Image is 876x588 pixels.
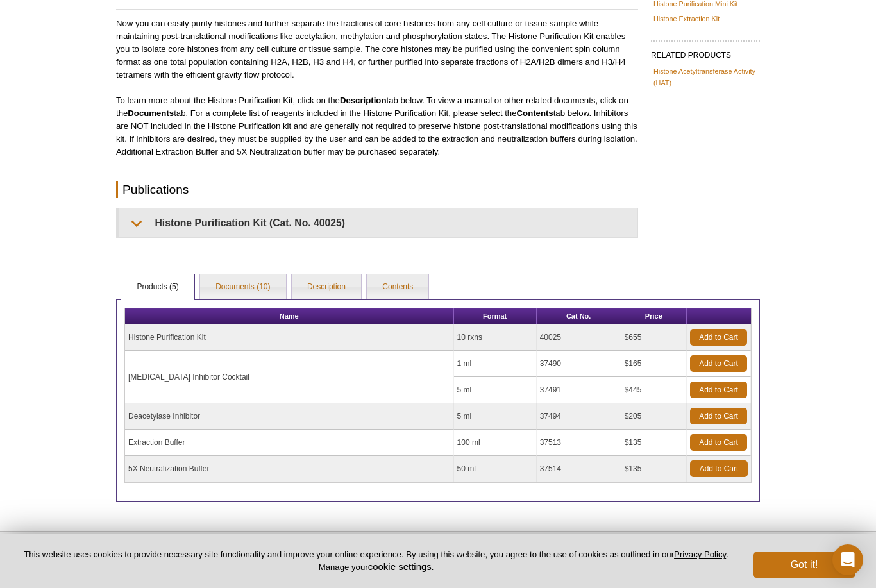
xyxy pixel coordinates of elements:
[125,351,454,403] td: [MEDICAL_DATA] Inhibitor Cocktail
[517,108,553,118] strong: Contents
[690,460,748,477] a: Add to Cart
[125,308,454,324] th: Name
[454,308,537,324] th: Format
[690,382,747,398] a: Add to Cart
[110,532,257,584] img: Active Motif,
[690,408,747,424] a: Add to Cart
[653,13,720,24] a: Histone Extraction Kit
[621,324,687,351] td: $655
[454,456,537,482] td: 50 ml
[125,430,454,456] td: Extraction Buffer
[537,308,621,324] th: Cat No.
[119,208,637,237] summary: Histone Purification Kit (Cat. No. 40025)
[621,430,687,456] td: $135
[368,561,432,572] button: cookie settings
[621,377,687,403] td: $445
[753,552,855,578] button: Got it!
[621,403,687,430] td: $205
[200,274,285,300] a: Documents (10)
[690,434,747,451] a: Add to Cart
[292,274,361,300] a: Description
[454,351,537,377] td: 1 ml
[116,94,638,158] p: To learn more about the Histone Purification Kit, click on the tab below. To view a manual or oth...
[832,544,863,575] div: Open Intercom Messenger
[537,324,621,351] td: 40025
[537,430,621,456] td: 37513
[454,430,537,456] td: 100 ml
[21,549,732,573] p: This website uses cookies to provide necessary site functionality and improve your online experie...
[125,324,454,351] td: Histone Purification Kit
[537,456,621,482] td: 37514
[367,274,428,300] a: Contents
[690,355,747,372] a: Add to Cart
[454,403,537,430] td: 5 ml
[653,65,757,88] a: Histone Acetyltransferase Activity (HAT)
[116,181,638,198] h2: Publications
[125,403,454,430] td: Deacetylase Inhibitor
[125,456,454,482] td: 5X Neutralization Buffer
[690,329,747,346] a: Add to Cart
[651,40,760,63] h2: RELATED PRODUCTS
[674,550,726,559] a: Privacy Policy
[621,456,687,482] td: $135
[621,308,687,324] th: Price
[537,351,621,377] td: 37490
[537,403,621,430] td: 37494
[121,274,194,300] a: Products (5)
[116,17,638,81] p: Now you can easily purify histones and further separate the fractions of core histones from any c...
[128,108,174,118] strong: Documents
[537,377,621,403] td: 37491
[621,351,687,377] td: $165
[340,96,387,105] strong: Description
[454,377,537,403] td: 5 ml
[454,324,537,351] td: 10 rxns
